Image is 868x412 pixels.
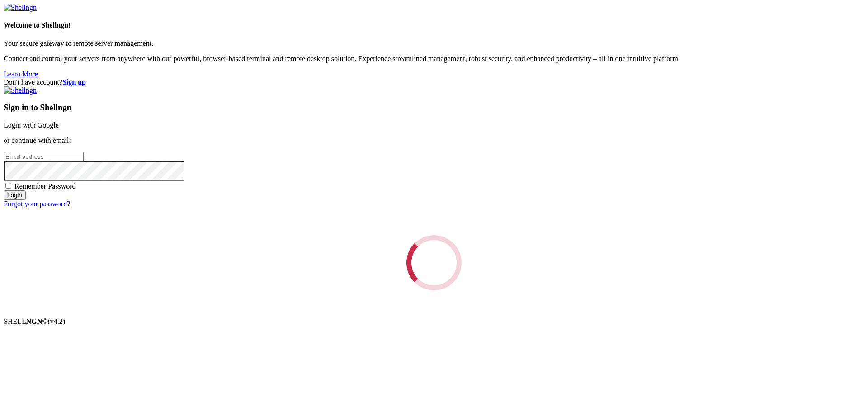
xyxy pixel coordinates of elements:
a: Sign up [62,78,86,86]
div: Loading... [402,231,467,295]
a: Learn More [4,70,38,78]
img: Shellngn [4,4,37,12]
span: SHELL © [4,317,65,325]
h4: Welcome to Shellngn! [4,21,864,29]
input: Login [4,190,26,200]
b: NGN [26,317,42,325]
h3: Sign in to Shellngn [4,103,864,113]
input: Email address [4,152,84,161]
img: Shellngn [4,86,37,95]
p: Your secure gateway to remote server management. [4,39,864,47]
p: or continue with email: [4,137,864,145]
a: Login with Google [4,121,59,129]
a: Forgot your password? [4,200,70,208]
div: Don't have account? [4,78,864,86]
p: Connect and control your servers from anywhere with our powerful, browser-based terminal and remo... [4,55,864,63]
input: Remember Password [5,183,11,189]
span: 4.2.0 [48,317,66,325]
span: Remember Password [14,182,76,190]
